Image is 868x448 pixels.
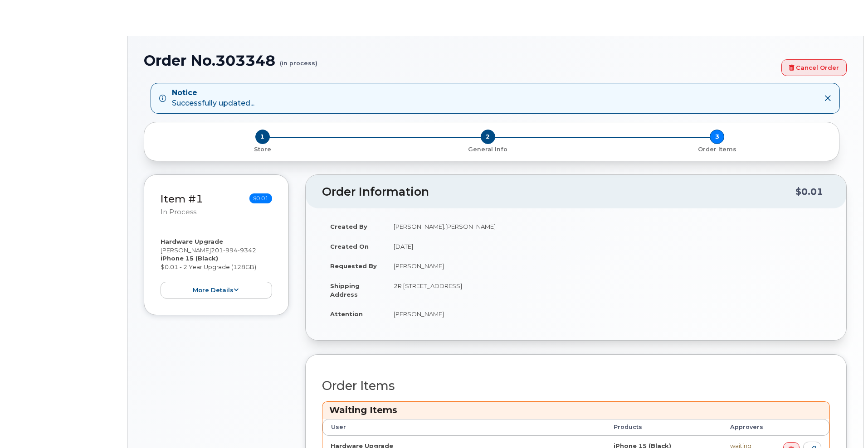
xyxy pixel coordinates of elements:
[161,255,218,262] strong: iPhone 15 (Black)
[330,262,377,270] strong: Requested By
[161,193,203,205] a: Item #1
[161,238,223,245] strong: Hardware Upgrade
[144,53,777,68] h1: Order No.303348
[385,217,830,236] td: [PERSON_NAME].[PERSON_NAME]
[330,282,360,298] strong: Shipping Address
[330,223,367,230] strong: Created By
[385,304,830,324] td: [PERSON_NAME]
[605,419,722,435] th: Products
[255,130,270,144] span: 1
[329,404,823,416] h3: Waiting Items
[781,59,847,76] a: Cancel Order
[161,237,272,299] div: [PERSON_NAME] $0.01 - 2 Year Upgrade (128GB)
[722,419,773,435] th: Approvers
[280,53,317,67] small: (in process)
[238,246,256,254] span: 9342
[322,186,795,198] h2: Order Information
[795,183,823,200] div: $0.01
[322,419,605,435] th: User
[481,130,495,144] span: 2
[377,145,599,154] p: General Info
[373,144,602,154] a: 2 General Info
[322,379,830,393] h2: Order Items
[385,256,830,276] td: [PERSON_NAME]
[211,246,256,254] span: 201
[385,276,830,304] td: 2R [STREET_ADDRESS]
[249,193,272,203] span: $0.01
[172,88,254,109] div: Successfully updated...
[161,282,272,299] button: more details
[330,243,369,250] strong: Created On
[151,144,373,154] a: 1 Store
[223,246,238,254] span: 994
[155,145,370,154] p: Store
[161,208,196,216] small: in process
[385,236,830,256] td: [DATE]
[330,310,363,318] strong: Attention
[172,88,254,98] strong: Notice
